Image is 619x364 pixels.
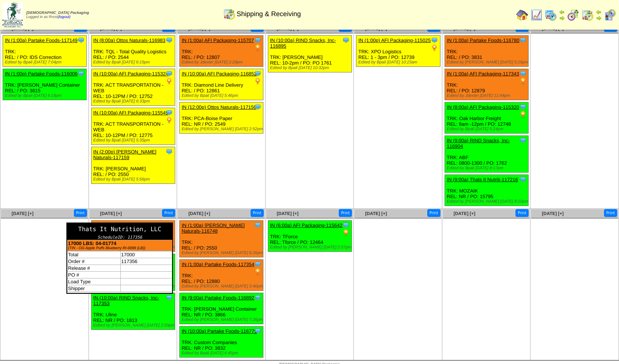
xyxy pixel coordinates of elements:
div: Edited by [PERSON_NAME] [DATE] 8:10pm [447,199,528,204]
td: 117356 [120,258,172,265]
button: Print [427,209,440,217]
div: TRK: REL: / PO: 12880 [180,260,263,291]
div: Edited by Bpali [DATE] 6:45pm [182,351,263,355]
a: IN (8:00a) Ottos Naturals-116983 [93,38,165,43]
div: TRK: [PERSON_NAME] REL: / PO: 2550 [91,147,175,184]
a: [DATE] [+] [100,211,122,216]
a: [DATE] [+] [454,211,475,216]
img: home.gif [516,9,528,21]
img: line_graph.gif [530,9,542,21]
button: Print [251,209,264,217]
img: Tooltip [254,103,261,111]
img: PO [254,44,261,51]
a: [DATE] [+] [365,211,387,216]
img: Tooltip [254,36,261,44]
div: Edited by Bpali [DATE] 5:46pm [182,93,263,98]
img: Tooltip [254,221,261,229]
div: TRK: Diamond Line Delivery REL: / PO: 12861 [180,69,263,100]
img: PO [519,77,527,85]
div: (TIN - OG Apple Puffs Blueberry RI-0099 (LB)) [68,246,171,250]
div: TRK: REL: / PO: 12879 [445,69,528,100]
a: [DATE] [+] [542,211,563,216]
img: PO [519,111,527,118]
td: 17000 [120,251,172,258]
img: PO [254,268,261,275]
a: IN (2:00p) [PERSON_NAME] Naturals-117159 [93,149,156,160]
div: TRK: REL: / PO: 12807 [180,36,263,67]
td: Load Type [68,278,121,285]
div: Edited by Bpali [DATE] 6:15pm [93,60,175,65]
a: IN (9:00a) Thats It Nutriti-117216 [447,177,518,182]
a: [DATE] [+] [188,211,210,216]
img: Tooltip [519,36,527,44]
img: PO [165,116,173,124]
div: TRK: PCA-Boise Paper REL: NR / PO: 2549 [180,102,263,134]
div: TRK: [PERSON_NAME] Container REL: NR / PO: 3866 [180,293,263,324]
img: PO [431,44,438,51]
img: Tooltip [77,36,85,44]
a: IN (10:00a) Partake Foods-116779 [182,328,257,334]
a: IN (1:00p) Partake Foods-116006 [5,71,78,77]
img: Tooltip [431,36,438,44]
img: zoroco-logo-small.webp [2,2,23,27]
a: IN (10:00a) AFI Packaging-116852 [182,71,257,77]
a: IN (1:00a) AFI Packaging-115707 [182,38,254,43]
div: Edited by [PERSON_NAME] [DATE] 2:59pm [93,323,175,328]
div: TRK: Oak Harbor Freight REL: 8am -12pm / PO: 12748 [445,102,528,134]
a: IN (1:00a) [PERSON_NAME] Naturals-116748 [182,223,245,234]
a: IN (1:00a) Partake Foods-117149 [5,38,78,43]
img: Tooltip [519,137,527,144]
div: TRK: TQL - Total Quality Logistics REL: / PO: 2544 [91,36,175,67]
img: calendarcustomer.gif [604,9,616,21]
div: Edited by Bpali [DATE] 5:56pm [93,177,175,182]
img: Tooltip [254,294,261,301]
img: Tooltip [165,109,173,116]
img: Tooltip [342,221,350,229]
a: IN (10:00a) AFI Packaging-115324 [93,71,168,77]
div: Edited by Bpali [DATE] 5:35pm [93,138,175,143]
div: TRK: [PERSON_NAME] Container REL: / PO: 3815 [3,69,87,100]
div: Edited by [PERSON_NAME] [DATE] 6:26pm [182,251,263,255]
img: Tooltip [254,70,261,77]
a: IN (8:00a) AFI Packaging-115320 [447,104,519,110]
div: TRK: TForce REL: Tforce / PO: 12464 [268,221,352,252]
div: Edited by [PERSON_NAME] [DATE] 7:26pm [182,317,263,322]
img: Tooltip [519,70,527,77]
img: calendarblend.gif [567,9,579,21]
td: Total [68,251,121,258]
img: Tooltip [165,221,173,229]
div: ScheduleID: 117356 [67,235,172,240]
a: IN (9:00a) Partake Foods-116892 [182,295,254,301]
div: TRK: REL: / PO: 2550 [180,221,263,257]
img: arrowright.gif [596,15,602,21]
td: PO # [68,271,121,278]
img: Tooltip [77,70,85,77]
td: Order # [68,258,121,265]
div: Thats It Nutrition, LLC [67,223,172,235]
div: Edited by Jdexter [DATE] 2:29pm [182,60,263,65]
a: IN (1:00a) Partake Foods-117354 [182,262,254,267]
span: [DATE] [+] [277,211,299,216]
div: TRK: XPO Logistics REL: 1 - 3pm / PO: 12739 [356,36,440,67]
div: Edited by Bpali [DATE] 6:33pm [93,99,175,104]
div: TRK: MOZAIK REL: NR / PO: 15795 [445,175,528,206]
img: Tooltip [165,294,173,301]
a: [DATE] [+] [12,211,33,216]
div: TRK: ABF REL: 0800-1300 / PO: 1762 [445,136,528,173]
img: Tooltip [342,36,350,44]
div: Edited by Bpali [DATE] 5:24pm [447,127,528,131]
b: 17000 LBS: 04-01774 [68,241,116,246]
div: TRK: Custom Companies REL: NR / PO: 3832 [180,326,263,358]
div: Edited by Bpali [DATE] 10:23am [358,60,440,65]
div: Edited by [PERSON_NAME] [DATE] 2:52pm [182,127,263,131]
a: IN (9:00a) RIND Snacks, Inc-116904 [447,138,510,149]
div: TRK: ACT TRANSPORTATION - WEB REL: 10-12PM / PO: 12752 [91,69,175,106]
img: arrowleft.gif [596,9,602,15]
img: calendarinout.gif [223,8,235,20]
